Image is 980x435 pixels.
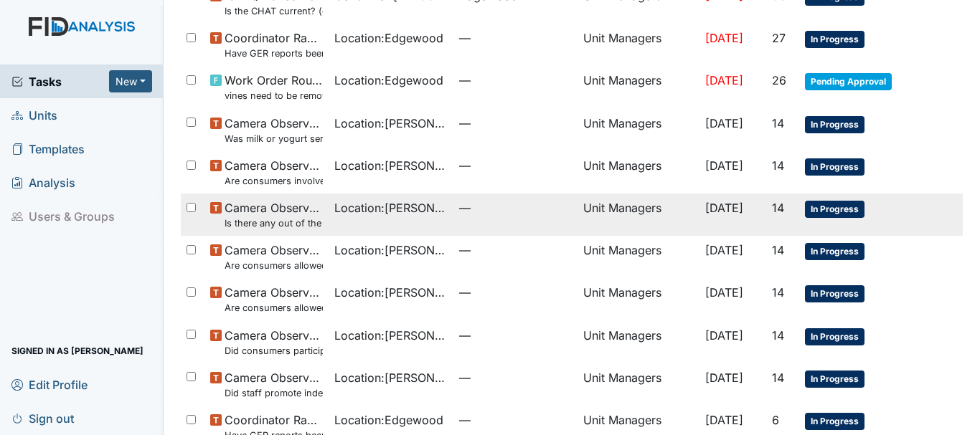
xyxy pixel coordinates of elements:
[772,413,779,427] span: 6
[772,328,784,343] span: 14
[225,301,323,315] small: Are consumers allowed to start meals appropriately?
[334,72,443,89] span: Location : Edgewood
[11,171,75,193] span: Analysis
[225,216,323,230] small: Is there any out of the ordinary cell phone usage?
[225,174,323,188] small: Are consumers involved in Active Treatment?
[11,104,57,126] span: Units
[11,138,85,160] span: Templates
[805,413,864,430] span: In Progress
[459,157,572,174] span: —
[805,201,864,218] span: In Progress
[805,73,892,90] span: Pending Approval
[225,132,323,145] small: Was milk or yogurt served at the meal?
[772,285,784,300] span: 14
[805,31,864,48] span: In Progress
[225,157,323,188] span: Camera Observation Are consumers involved in Active Treatment?
[225,89,323,102] small: vines need to be removed around the porch
[334,115,447,132] span: Location : [PERSON_NAME].
[705,116,743,130] span: [DATE]
[459,29,572,47] span: —
[705,413,743,427] span: [DATE]
[578,278,699,320] td: Unit Managers
[225,284,323,315] span: Camera Observation Are consumers allowed to start meals appropriately?
[11,340,143,362] span: Signed in as [PERSON_NAME]
[225,4,323,18] small: Is the CHAT current? (document the date in the comment section)
[225,199,323,230] span: Camera Observation Is there any out of the ordinary cell phone usage?
[334,369,447,386] span: Location : [PERSON_NAME].
[334,411,443,429] span: Location : Edgewood
[225,386,323,400] small: Did staff promote independence in all the following areas? (Hand washing, obtaining medication, o...
[772,31,786,45] span: 27
[225,327,323,358] span: Camera Observation Did consumers participate in family style dining?
[805,116,864,133] span: In Progress
[225,29,323,60] span: Coordinator Random Have GER reports been reviewed by managers within 72 hours of occurrence?
[578,236,699,278] td: Unit Managers
[459,242,572,259] span: —
[459,411,572,429] span: —
[225,242,323,272] span: Camera Observation Are consumers allowed to leave the table as desired?
[805,243,864,260] span: In Progress
[334,29,443,47] span: Location : Edgewood
[334,284,447,301] span: Location : [PERSON_NAME].
[772,201,784,215] span: 14
[578,193,699,236] td: Unit Managers
[805,285,864,302] span: In Progress
[772,243,784,257] span: 14
[334,199,447,216] span: Location : [PERSON_NAME].
[705,31,743,45] span: [DATE]
[578,363,699,406] td: Unit Managers
[11,407,74,429] span: Sign out
[705,328,743,343] span: [DATE]
[11,373,88,396] span: Edit Profile
[459,327,572,344] span: —
[578,151,699,193] td: Unit Managers
[578,66,699,108] td: Unit Managers
[772,73,786,87] span: 26
[459,369,572,386] span: —
[225,115,323,145] span: Camera Observation Was milk or yogurt served at the meal?
[772,371,784,385] span: 14
[705,243,743,257] span: [DATE]
[334,157,447,174] span: Location : [PERSON_NAME].
[578,321,699,363] td: Unit Managers
[772,158,784,173] span: 14
[705,371,743,385] span: [DATE]
[109,70,152,92] button: New
[705,158,743,173] span: [DATE]
[334,327,447,344] span: Location : [PERSON_NAME].
[459,199,572,216] span: —
[225,344,323,358] small: Did consumers participate in family style dining?
[805,158,864,176] span: In Progress
[805,371,864,388] span: In Progress
[225,259,323,272] small: Are consumers allowed to leave the table as desired?
[459,115,572,132] span: —
[705,73,743,87] span: [DATE]
[578,24,699,66] td: Unit Managers
[772,116,784,130] span: 14
[705,201,743,215] span: [DATE]
[459,284,572,301] span: —
[11,73,109,90] a: Tasks
[225,72,323,102] span: Work Order Routine vines need to be removed around the porch
[705,285,743,300] span: [DATE]
[334,242,447,259] span: Location : [PERSON_NAME].
[459,72,572,89] span: —
[225,369,323,400] span: Camera Observation Did staff promote independence in all the following areas? (Hand washing, obta...
[578,109,699,151] td: Unit Managers
[805,328,864,345] span: In Progress
[225,47,323,60] small: Have GER reports been reviewed by managers within 72 hours of occurrence?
